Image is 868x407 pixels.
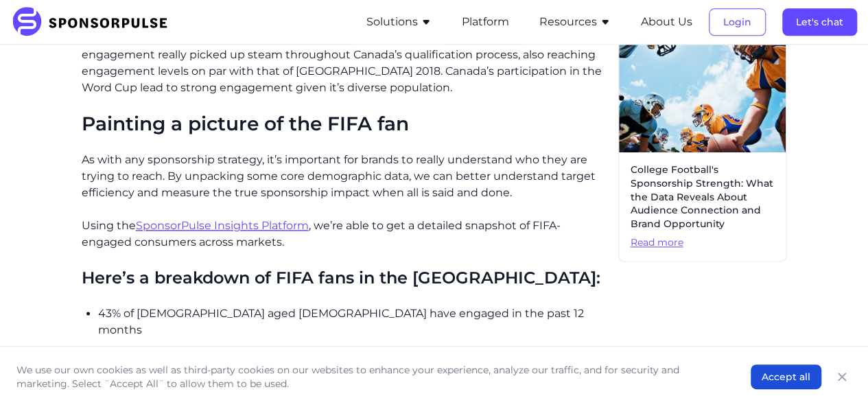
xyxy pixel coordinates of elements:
p: Using the , we’re able to get a detailed snapshot of FIFA-engaged consumers across markets. [82,218,608,251]
h2: Painting a picture of the FIFA fan [82,113,608,136]
p: We use our own cookies as well as third-party cookies on our websites to enhance your experience,... [16,363,723,391]
span: Read more [630,236,775,250]
a: Let's chat [782,16,857,28]
a: Platform [462,16,509,28]
a: Login [709,16,766,28]
button: About Us [641,14,692,30]
button: Let's chat [782,8,857,36]
button: Solutions [366,14,432,30]
img: SponsorPulse [11,7,178,37]
button: Resources [539,14,611,30]
a: About Us [641,16,692,28]
p: While in [GEOGRAPHIC_DATA] similar levels of engagement are observed, with 9.6MM or 4-in-10 resid... [82,14,608,96]
iframe: Chat Widget [799,341,868,407]
span: College Football's Sponsorship Strength: What the Data Reveals About Audience Connection and Bran... [630,163,775,231]
p: As with any sponsorship strategy, it’s important for brands to really understand who they are try... [82,152,608,201]
button: Platform [462,14,509,30]
p: 43% of [DEMOGRAPHIC_DATA] aged [DEMOGRAPHIC_DATA] have engaged in the past 12 months [98,305,608,338]
img: Getty Images courtesy of Unsplash [619,21,786,152]
a: SponsorPulse Insights Platform [136,219,309,232]
button: Login [709,8,766,36]
a: College Football's Sponsorship Strength: What the Data Reveals About Audience Connection and Bran... [618,20,786,261]
h3: Here’s a breakdown of FIFA fans in the [GEOGRAPHIC_DATA]: [82,267,608,288]
button: Accept all [751,364,821,389]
